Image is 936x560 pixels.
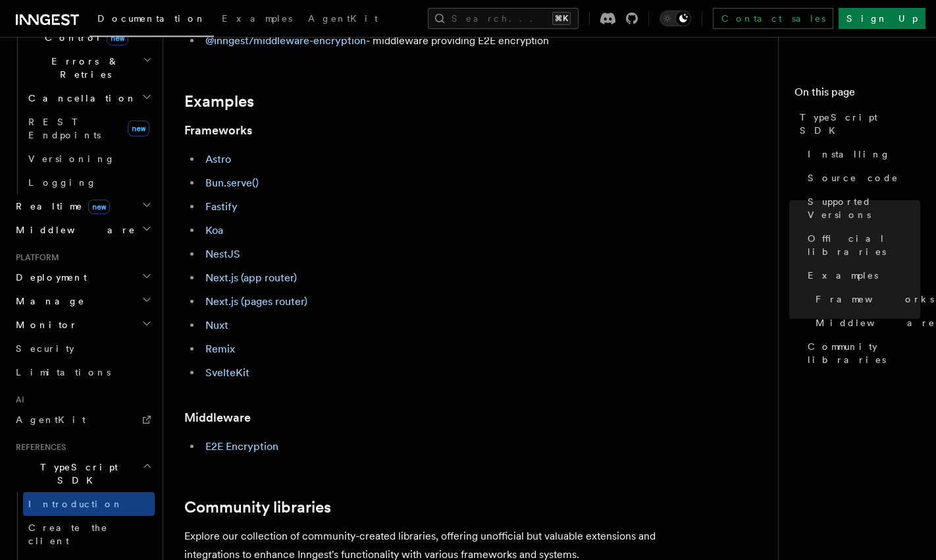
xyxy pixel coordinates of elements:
span: TypeScript SDK [11,461,142,487]
a: Security [11,337,155,360]
span: REST Endpoints [28,117,101,140]
a: E2E Encryption [205,440,278,453]
button: Errors & Retries [23,49,155,86]
span: Security [16,343,74,354]
span: AgentKit [308,13,378,24]
span: Frameworks [816,293,934,306]
a: Source code [802,166,920,190]
span: Middleware [11,223,136,237]
button: Toggle dark mode [660,11,691,26]
span: Monitor [11,318,78,331]
a: Middleware [184,408,251,427]
span: Realtime [11,200,110,213]
a: Sign Up [839,8,925,29]
a: Limitations [11,360,155,384]
button: Manage [11,289,155,313]
a: Documentation [90,4,214,37]
span: new [88,200,110,214]
a: Nuxt [205,319,228,331]
a: Official libraries [802,227,920,264]
span: Documentation [97,13,206,24]
span: Supported Versions [808,195,920,221]
a: Examples [214,4,300,36]
button: Deployment [11,266,155,289]
span: new [128,121,149,136]
span: Versioning [28,154,115,164]
span: TypeScript SDK [800,111,920,137]
span: Examples [808,269,878,282]
span: Installing [808,148,891,161]
span: Source code [808,171,898,184]
h4: On this page [794,84,920,105]
a: Examples [802,264,920,287]
span: References [11,442,66,453]
li: - middleware providing E2E encryption [201,32,711,50]
a: Bun.serve() [205,177,259,189]
a: Supported Versions [802,190,920,227]
span: Introduction [28,499,123,509]
a: Create the client [23,516,155,553]
a: Contact sales [713,8,833,29]
a: AgentKit [11,408,155,432]
a: Community libraries [184,498,331,517]
span: Cancellation [23,92,137,105]
a: REST Endpointsnew [23,110,155,147]
span: new [107,31,128,45]
a: Koa [205,224,223,237]
a: Remix [205,343,235,355]
span: Errors & Retries [23,55,143,81]
a: Fastify [205,200,238,213]
button: TypeScript SDK [11,455,155,492]
span: AgentKit [16,414,86,425]
span: Platform [11,252,59,263]
span: Deployment [11,271,87,284]
span: Examples [222,13,292,24]
a: Logging [23,171,155,194]
button: Cancellation [23,86,155,110]
a: Installing [802,142,920,166]
kbd: ⌘K [552,12,571,25]
a: TypeScript SDK [794,105,920,142]
a: Astro [205,153,231,165]
button: Search...⌘K [428,8,579,29]
span: Logging [28,177,97,188]
a: Examples [184,92,254,111]
span: Community libraries [808,340,920,366]
span: Official libraries [808,232,920,258]
a: Introduction [23,492,155,516]
button: Monitor [11,313,155,337]
span: Create the client [28,522,108,546]
a: AgentKit [300,4,386,36]
a: Next.js (pages router) [205,295,307,308]
button: Realtimenew [11,194,155,218]
a: @inngest/middleware-encryption [205,34,366,47]
button: Middleware [11,218,155,242]
a: NestJS [205,248,240,260]
span: Middleware [816,316,935,329]
a: Versioning [23,147,155,171]
span: AI [11,395,24,405]
a: Frameworks [184,121,252,140]
a: Frameworks [810,287,920,311]
a: SvelteKit [205,366,249,379]
a: Community libraries [802,335,920,372]
a: Next.js (app router) [205,271,297,284]
a: Middleware [810,311,920,335]
span: Limitations [16,367,111,378]
span: Manage [11,294,85,308]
